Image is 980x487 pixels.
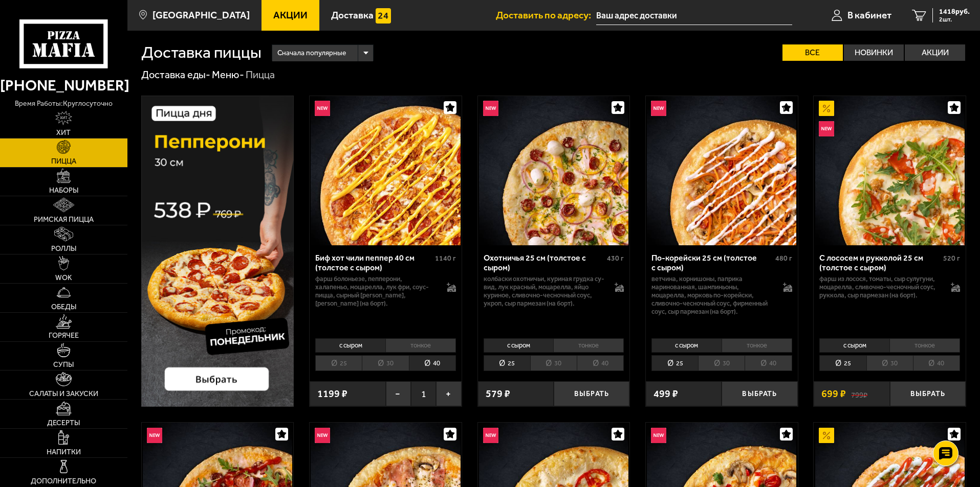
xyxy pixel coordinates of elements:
span: Обеды [51,304,76,311]
span: Доставить по адресу: [496,10,596,20]
a: АкционныйНовинкаС лососем и рукколой 25 см (толстое с сыром) [814,96,966,245]
img: С лососем и рукколой 25 см (толстое с сыром) [815,96,965,245]
span: Десерты [47,420,80,427]
input: Ваш адрес доставки [596,6,792,25]
img: Охотничья 25 см (толстое с сыром) [479,96,628,245]
li: 40 [913,355,960,371]
span: 1199 ₽ [317,389,347,399]
button: − [386,381,411,406]
span: 499 ₽ [654,389,678,399]
li: тонкое [889,338,960,353]
li: тонкое [553,338,624,353]
span: WOK [55,274,72,282]
li: с сыром [819,338,889,353]
li: 40 [409,355,456,371]
img: Биф хот чили пеппер 40 см (толстое с сыром) [311,96,460,245]
span: 430 г [607,254,624,263]
span: 1140 г [435,254,456,263]
li: с сыром [484,338,554,353]
label: Акции [905,44,965,61]
li: 30 [362,355,408,371]
li: с сыром [651,338,722,353]
span: Горячее [49,332,79,339]
button: + [436,381,461,406]
p: фарш болоньезе, пепперони, халапеньо, моцарелла, лук фри, соус-пицца, сырный [PERSON_NAME], [PERS... [315,275,437,308]
p: фарш из лосося, томаты, сыр сулугуни, моцарелла, сливочно-чесночный соус, руккола, сыр пармезан (... [819,275,941,299]
a: НовинкаБиф хот чили пеппер 40 см (толстое с сыром) [310,96,462,245]
label: Все [782,44,843,61]
span: Доставка [331,10,374,20]
li: тонкое [385,338,456,353]
a: Доставка еды- [141,68,210,81]
li: 25 [484,355,530,371]
li: 25 [651,355,698,371]
img: Новинка [651,101,666,116]
a: НовинкаПо-корейски 25 см (толстое с сыром) [646,96,798,245]
div: По-корейски 25 см (толстое с сыром) [651,253,773,272]
h1: Доставка пиццы [141,44,262,61]
img: 15daf4d41897b9f0e9f617042186c801.svg [376,8,391,24]
span: [GEOGRAPHIC_DATA] [153,10,250,20]
span: Супы [53,361,74,368]
img: Новинка [315,428,330,443]
div: С лососем и рукколой 25 см (толстое с сыром) [819,253,941,272]
span: 520 г [943,254,960,263]
p: колбаски охотничьи, куриная грудка су-вид, лук красный, моцарелла, яйцо куриное, сливочно-чесночн... [484,275,605,308]
li: с сыром [315,338,385,353]
span: Пицца [51,158,76,165]
span: 2 шт. [939,16,970,22]
s: 799 ₽ [851,389,867,399]
span: В кабинет [847,10,891,20]
span: Римская пицца [34,216,94,223]
button: Выбрать [554,381,629,406]
img: По-корейски 25 см (толстое с сыром) [647,96,796,245]
li: 30 [866,355,913,371]
img: Новинка [147,428,162,443]
span: Салаты и закуски [29,390,98,398]
img: Новинка [651,428,666,443]
img: Новинка [315,101,330,116]
span: 1418 руб. [939,8,970,15]
li: тонкое [722,338,792,353]
span: 480 г [775,254,792,263]
li: 30 [530,355,577,371]
li: 40 [577,355,624,371]
div: Пицца [246,68,275,82]
a: Меню- [212,68,244,81]
a: НовинкаОхотничья 25 см (толстое с сыром) [478,96,630,245]
div: Биф хот чили пеппер 40 см (толстое с сыром) [315,253,432,272]
span: Роллы [51,245,76,252]
button: Выбрать [722,381,797,406]
span: 699 ₽ [821,389,846,399]
span: Наборы [49,187,78,194]
img: Новинка [483,101,498,116]
img: Новинка [483,428,498,443]
span: улица Котина, 7к1, подъезд 2 [596,6,792,25]
p: ветчина, корнишоны, паприка маринованная, шампиньоны, моцарелла, морковь по-корейски, сливочно-че... [651,275,773,316]
img: Акционный [819,101,834,116]
img: Новинка [819,121,834,136]
div: Охотничья 25 см (толстое с сыром) [484,253,605,272]
span: Сначала популярные [277,43,346,63]
span: Дополнительно [31,478,96,485]
li: 25 [819,355,866,371]
li: 25 [315,355,362,371]
label: Новинки [844,44,904,61]
span: Акции [273,10,308,20]
span: 579 ₽ [486,389,510,399]
img: Акционный [819,428,834,443]
span: 1 [411,381,436,406]
button: Выбрать [890,381,966,406]
span: Хит [56,129,71,136]
span: Напитки [47,449,81,456]
li: 40 [745,355,792,371]
li: 30 [698,355,745,371]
